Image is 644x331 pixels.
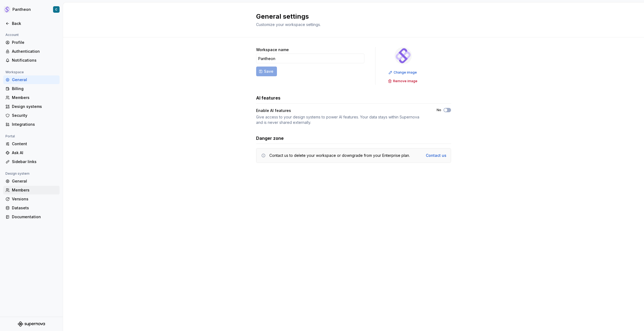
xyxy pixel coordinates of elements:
[3,213,60,221] a: Documentation
[256,47,289,52] label: Workspace name
[12,178,57,184] div: General
[12,49,57,54] div: Authentication
[3,93,60,102] a: Members
[3,84,60,93] a: Billing
[3,120,60,129] a: Integrations
[256,114,427,125] div: Give access to your design systems to power AI features. Your data stays within Supernova and is ...
[12,141,57,147] div: Content
[1,4,62,15] button: PantheonC
[3,47,60,56] a: Authentication
[3,177,60,186] a: General
[256,95,280,101] h3: AI features
[12,205,57,211] div: Datasets
[12,86,57,91] div: Billing
[426,153,446,158] a: Contact us
[3,38,60,47] a: Profile
[12,187,57,193] div: Members
[3,204,60,212] a: Datasets
[3,32,21,38] div: Account
[18,321,45,327] svg: Supernova Logo
[12,7,31,12] div: Pantheon
[4,6,10,13] img: 2ea59a0b-fef9-4013-8350-748cea000017.png
[3,186,60,194] a: Members
[12,214,57,220] div: Documentation
[12,113,57,118] div: Security
[393,79,417,83] span: Remove image
[3,170,32,177] div: Design system
[386,77,420,85] button: Remove image
[394,47,412,64] img: 2ea59a0b-fef9-4013-8350-748cea000017.png
[12,77,57,82] div: General
[3,75,60,84] a: General
[12,150,57,155] div: Ask AI
[12,40,57,45] div: Profile
[12,196,57,202] div: Versions
[12,58,57,63] div: Notifications
[437,108,441,112] label: No
[269,153,410,158] div: Contact us to delete your workspace or downgrade from your Enterprise plan.
[3,69,26,75] div: Workspace
[256,22,321,27] span: Customize your workspace settings.
[12,122,57,127] div: Integrations
[3,140,60,148] a: Content
[3,148,60,157] a: Ask AI
[3,133,17,140] div: Portal
[12,95,57,100] div: Members
[3,157,60,166] a: Sidebar links
[12,104,57,109] div: Design systems
[256,12,444,21] h2: General settings
[3,19,60,28] a: Back
[3,56,60,65] a: Notifications
[387,69,419,76] button: Change image
[55,7,57,12] div: C
[12,21,57,26] div: Back
[3,195,60,203] a: Versions
[394,70,417,75] span: Change image
[256,108,427,113] div: Enable AI features
[12,159,57,164] div: Sidebar links
[256,135,284,141] h3: Danger zone
[3,102,60,111] a: Design systems
[3,111,60,120] a: Security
